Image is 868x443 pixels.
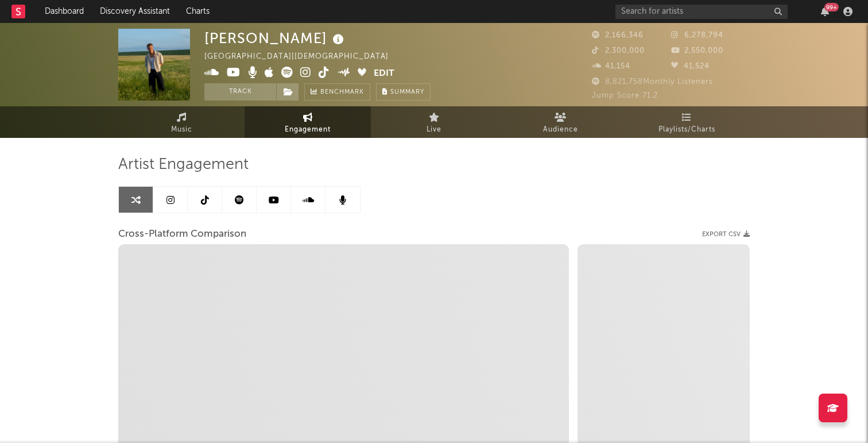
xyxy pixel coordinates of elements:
[171,123,192,137] span: Music
[204,50,402,64] div: [GEOGRAPHIC_DATA] | [DEMOGRAPHIC_DATA]
[592,47,645,55] span: 2,300,000
[371,106,497,138] a: Live
[658,123,715,137] span: Playlists/Charts
[615,5,788,19] input: Search for artists
[374,67,394,81] button: Edit
[320,86,364,99] span: Benchmark
[821,7,829,16] button: 99+
[671,63,710,70] span: 41,524
[118,228,246,241] span: Cross-Platform Comparison
[671,47,723,55] span: 2,550,000
[623,106,750,138] a: Playlists/Charts
[245,106,371,138] a: Engagement
[376,83,431,101] button: Summary
[824,3,839,11] div: 99 +
[497,106,623,138] a: Audience
[427,123,441,137] span: Live
[592,92,658,99] span: Jump Score: 71.2
[671,32,723,39] span: 6,278,794
[390,89,424,95] span: Summary
[304,83,370,101] a: Benchmark
[118,106,245,138] a: Music
[118,158,249,172] span: Artist Engagement
[592,63,630,70] span: 41,154
[204,83,276,101] button: Track
[592,32,644,39] span: 2,166,346
[702,231,750,238] button: Export CSV
[592,78,713,86] span: 8,821,758 Monthly Listeners
[543,123,578,137] span: Audience
[204,29,347,48] div: [PERSON_NAME]
[285,123,331,137] span: Engagement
